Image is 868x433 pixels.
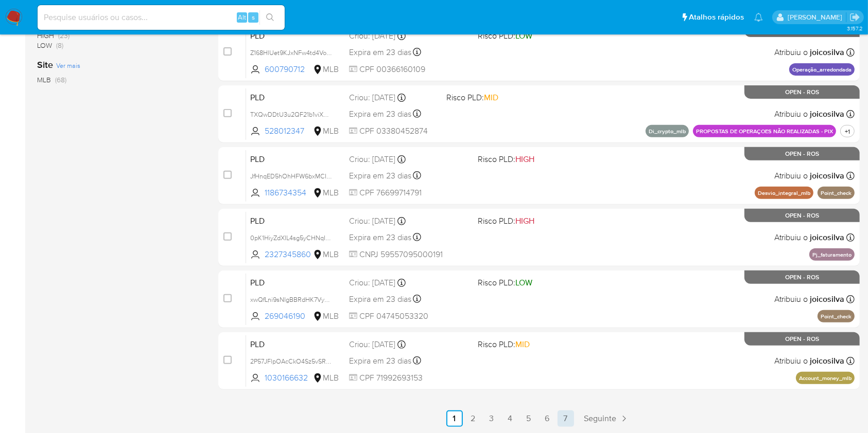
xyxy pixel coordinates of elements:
[754,13,763,22] a: Notificações
[38,11,285,24] input: Pesquise usuários ou casos...
[847,24,863,32] span: 3.157.2
[252,12,255,22] span: s
[689,12,744,23] span: Atalhos rápidos
[788,12,846,22] p: ana.conceicao@mercadolivre.com
[849,12,860,23] a: Sair
[238,12,246,22] span: Alt
[259,10,281,25] button: search-icon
